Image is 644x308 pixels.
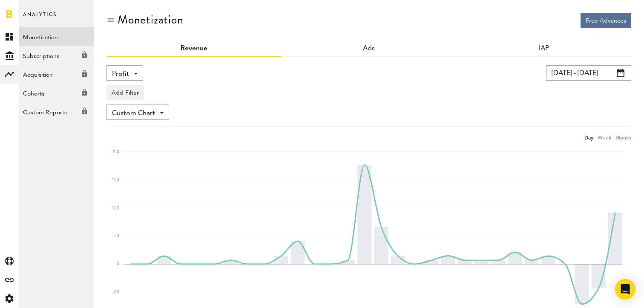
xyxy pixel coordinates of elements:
text: -50 [113,290,119,294]
div: Day [584,133,593,142]
span: Custom Chart [112,106,155,121]
a: Custom Reports [19,102,94,121]
a: Cohorts [19,84,94,102]
div: Monetization [118,13,184,26]
div: Month [615,133,631,142]
a: Subscriptions [19,46,94,65]
a: IAP [539,45,549,52]
a: Revenue [181,45,207,52]
text: 0 [117,262,119,266]
text: 100 [112,206,119,210]
div: Open Intercom Messenger [615,279,635,299]
text: 200 [112,150,119,154]
button: Free Advances [581,13,631,28]
text: 150 [112,178,119,182]
span: Assistance [17,6,58,14]
div: Week [598,133,611,142]
span: Ads [363,45,375,52]
span: Analytics [23,9,57,27]
button: Add Filter [106,85,144,100]
a: Acquisition [19,65,94,84]
span: Profit [112,67,129,81]
a: Monetization [19,27,94,46]
text: 50 [114,234,119,238]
